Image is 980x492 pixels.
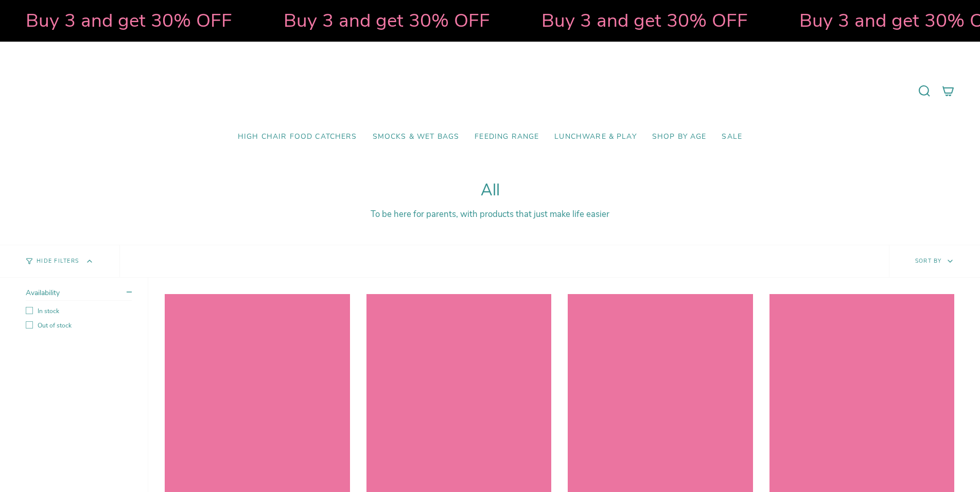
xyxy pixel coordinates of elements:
a: High Chair Food Catchers [230,125,365,149]
a: Mumma’s Little Helpers [401,57,579,125]
h1: All [26,181,954,200]
a: Feeding Range [467,125,547,149]
button: Sort by [889,245,980,277]
span: Hide Filters [37,259,79,264]
label: Out of stock [26,321,132,330]
span: Sort by [915,257,942,265]
span: Feeding Range [475,133,539,141]
a: Shop by Age [644,125,714,149]
span: Smocks & Wet Bags [373,133,460,141]
span: Shop by Age [652,133,707,141]
span: Availability [26,288,60,298]
a: Lunchware & Play [547,125,644,149]
span: SALE [722,133,742,141]
strong: Buy 3 and get 30% OFF [273,8,479,33]
label: In stock [26,307,132,315]
span: High Chair Food Catchers [238,133,357,141]
span: Lunchware & Play [554,133,636,141]
span: To be here for parents, with products that just make life easier [371,208,609,220]
strong: Buy 3 and get 30% OFF [531,8,737,33]
a: SALE [714,125,750,149]
strong: Buy 3 and get 30% OFF [15,8,221,33]
a: Smocks & Wet Bags [365,125,467,149]
summary: Availability [26,288,132,301]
